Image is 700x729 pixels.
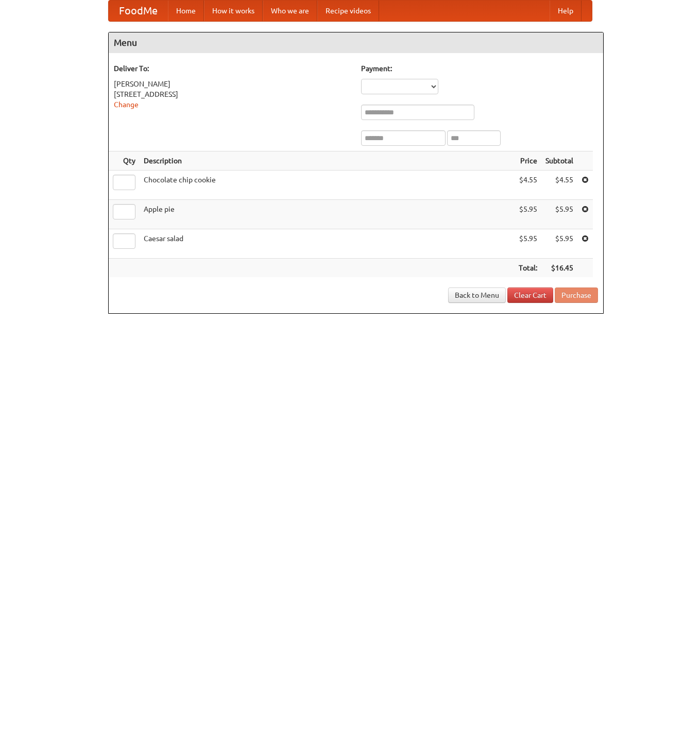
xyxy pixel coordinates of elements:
[448,287,506,303] a: Back to Menu
[317,1,379,21] a: Recipe videos
[550,1,582,21] a: Help
[555,287,598,303] button: Purchase
[140,200,515,229] td: Apple pie
[515,259,541,278] th: Total:
[114,89,351,99] div: [STREET_ADDRESS]
[140,151,515,171] th: Description
[109,1,168,21] a: FoodMe
[541,200,577,229] td: $5.95
[109,151,140,171] th: Qty
[541,229,577,259] td: $5.95
[507,287,553,303] a: Clear Cart
[114,79,351,89] div: [PERSON_NAME]
[114,100,139,109] a: Change
[515,229,541,259] td: $5.95
[140,229,515,259] td: Caesar salad
[263,1,317,21] a: Who we are
[515,151,541,171] th: Price
[109,32,603,53] h4: Menu
[541,151,577,171] th: Subtotal
[114,63,351,74] h5: Deliver To:
[541,259,577,278] th: $16.45
[515,171,541,200] td: $4.55
[515,200,541,229] td: $5.95
[361,63,598,74] h5: Payment:
[168,1,204,21] a: Home
[140,171,515,200] td: Chocolate chip cookie
[204,1,263,21] a: How it works
[541,171,577,200] td: $4.55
